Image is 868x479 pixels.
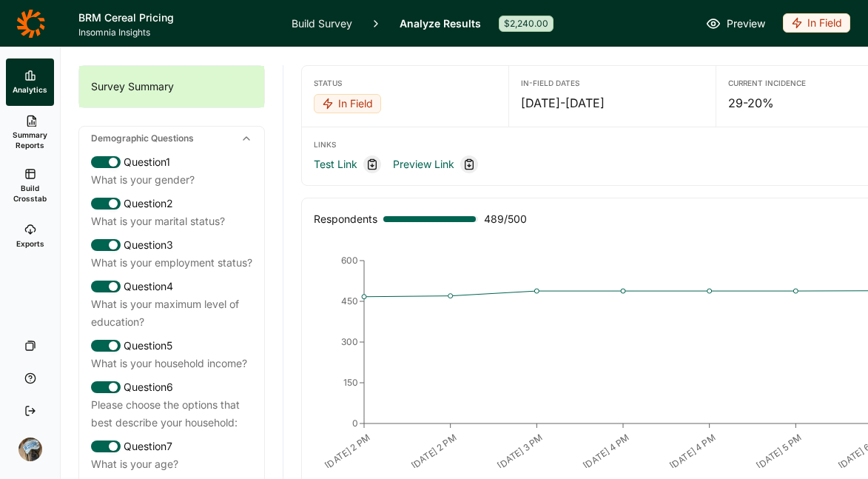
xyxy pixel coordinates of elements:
[91,378,252,396] div: Question 6
[409,432,459,471] text: [DATE] 2 PM
[91,455,252,473] div: What is your age?
[314,155,357,173] a: Test Link
[18,438,42,461] img: ocn8z7iqvmiiaveqkfqd.png
[79,127,264,150] div: Demographic Questions
[6,212,54,260] a: Exports
[393,155,454,173] a: Preview Link
[363,155,381,173] div: Copy link
[667,432,718,472] text: [DATE] 4 PM
[91,236,252,254] div: Question 3
[91,153,252,171] div: Question 1
[754,432,804,471] text: [DATE] 5 PM
[12,183,48,204] span: Build Crosstab
[521,94,703,112] div: [DATE] - [DATE]
[78,9,274,27] h1: BRM Cereal Pricing
[341,255,358,266] tspan: 600
[323,432,372,471] text: [DATE] 2 PM
[343,377,358,388] tspan: 150
[727,15,765,33] span: Preview
[314,210,377,228] div: Respondents
[6,58,54,106] a: Analytics
[6,106,54,159] a: Summary Reports
[314,94,381,115] button: In Field
[91,278,252,295] div: Question 4
[91,337,252,355] div: Question 5
[484,210,527,228] span: 489 / 500
[783,13,850,33] div: In Field
[91,355,252,372] div: What is your household income?
[16,238,44,249] span: Exports
[79,66,264,107] div: Survey Summary
[91,171,252,189] div: What is your gender?
[13,84,47,95] span: Analytics
[91,396,252,432] div: Please choose the options that best describe your household:
[314,78,497,88] div: Status
[6,159,54,212] a: Build Crosstab
[341,336,358,347] tspan: 300
[521,78,703,88] div: In-Field Dates
[499,16,554,32] div: $2,240.00
[91,195,252,212] div: Question 2
[581,432,631,472] text: [DATE] 4 PM
[495,432,545,471] text: [DATE] 3 PM
[460,155,478,173] div: Copy link
[706,15,765,33] a: Preview
[314,94,381,113] div: In Field
[91,254,252,272] div: What is your employment status?
[91,438,252,455] div: Question 7
[78,27,274,38] span: Insomnia Insights
[91,295,252,331] div: What is your maximum level of education?
[12,130,48,150] span: Summary Reports
[352,418,358,429] tspan: 0
[341,295,358,307] tspan: 450
[783,13,850,34] button: In Field
[91,212,252,230] div: What is your marital status?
